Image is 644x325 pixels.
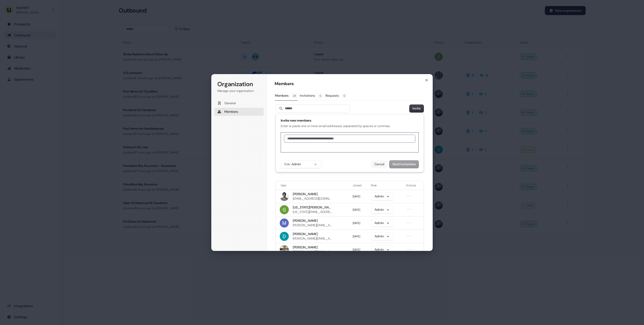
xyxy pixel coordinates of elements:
span: [DATE] [353,235,360,238]
input: Search [276,105,350,112]
span: [US_STATE][EMAIL_ADDRESS][DOMAIN_NAME] [293,210,333,214]
span: Members [224,110,238,114]
button: Open menu [406,206,412,212]
button: Open menu [406,193,412,199]
button: Open menu [406,246,412,252]
button: Members [275,91,298,101]
img: David Cruickshank [280,232,289,241]
span: General [224,101,236,105]
h1: Organization [217,80,261,88]
span: [PERSON_NAME][EMAIL_ADDRESS][DOMAIN_NAME] [293,236,333,241]
th: Actions [404,181,424,190]
button: Open menu [406,220,412,226]
p: Enter or paste one or more email addresses, separated by spaces or commas. [281,124,419,128]
img: Maz Hussien [280,192,289,201]
span: [PERSON_NAME][EMAIL_ADDRESS][DOMAIN_NAME] [293,223,333,228]
span: [PERSON_NAME] [293,232,318,236]
th: Joined [351,181,369,190]
button: Members [214,108,264,116]
span: [PERSON_NAME][EMAIL_ADDRESS][DOMAIN_NAME] [293,250,333,254]
img: Marcus Cousins [280,219,289,228]
button: Invite [410,105,424,112]
img: Georgia Cohen [280,205,289,214]
img: Oliver Grogan [280,245,289,254]
button: Role:Admin [281,160,321,168]
span: 0 [318,94,323,98]
span: [DATE] [353,195,360,198]
th: Role [369,181,404,190]
span: [DATE] [353,248,360,251]
span: 24 [292,94,297,98]
button: Admin [371,193,393,200]
button: Requests [325,91,347,100]
span: [DATE] [353,208,360,211]
h1: Members [275,81,425,87]
span: [PERSON_NAME] [293,192,318,196]
button: Admin [371,233,393,240]
button: Open menu [406,233,412,239]
button: Admin [371,206,393,213]
button: General [214,99,264,107]
span: 0 [342,94,347,98]
span: [PERSON_NAME] [293,245,318,250]
span: [US_STATE][PERSON_NAME] [293,205,333,210]
button: Cancel [371,160,387,168]
th: User [276,181,351,190]
span: [PERSON_NAME] [293,219,318,223]
span: [DATE] [353,221,360,225]
h1: Invite new members [281,118,419,123]
p: Manage your organization. [217,89,261,93]
button: Admin [371,246,393,253]
button: Invitations [300,91,323,100]
span: [EMAIL_ADDRESS][DOMAIN_NAME] [293,196,333,201]
button: Admin [371,219,393,227]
